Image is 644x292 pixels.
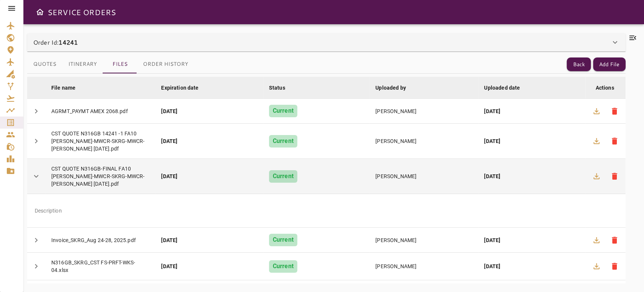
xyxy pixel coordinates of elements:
div: [PERSON_NAME] [375,107,472,115]
span: chevron_right [32,107,41,116]
div: CST QUOTE N316GB 14241 -1 FA10 [PERSON_NAME]-MWCR-SKRG-MWCR-[PERSON_NAME] [DATE].pdf [51,130,149,152]
button: Download file [587,231,606,249]
div: [PERSON_NAME] [375,236,472,244]
div: Status [269,83,285,92]
button: Files [103,55,137,73]
span: delete [610,107,619,116]
button: Download file [587,257,606,275]
button: Add File [593,57,626,71]
div: Current [269,105,297,117]
div: Order Id:14241 [27,33,626,51]
div: CST QUOTE N316GB-FINAL FA10 [PERSON_NAME]-MWCR-SKRG-MWCR-[PERSON_NAME] [DATE].pdf [51,165,149,188]
span: chevron_right [32,262,41,271]
button: Delete file [606,132,624,150]
div: [DATE] [484,262,579,270]
span: delete [610,236,619,245]
button: Itinerary [62,55,103,73]
button: Back [567,57,591,71]
div: [DATE] [161,262,257,270]
span: delete [610,172,619,181]
span: Status [269,83,295,92]
div: [PERSON_NAME] [375,172,472,180]
button: Delete file [606,231,624,249]
button: Quotes [27,55,62,73]
p: Description [35,207,62,214]
div: [DATE] [161,137,257,145]
span: delete [610,262,619,271]
button: Order History [137,55,194,73]
div: [PERSON_NAME] [375,137,472,145]
div: N316GB_SKRG_CST FS-PRFT-WKS-04.xlsx [51,259,149,274]
p: Order Id: [33,38,78,47]
b: 14241 [58,38,78,47]
button: Delete file [606,167,624,185]
button: Download file [587,167,606,185]
div: Uploaded date [484,83,520,92]
div: [DATE] [484,172,579,180]
div: Current [269,234,297,246]
span: Uploaded date [484,83,530,92]
span: chevron_right [32,137,41,146]
button: Open drawer [32,5,48,20]
div: AGRMT_PAYMT AMEX 2068.pdf [51,107,149,115]
div: [DATE] [484,107,579,115]
div: Expiration date [161,83,198,92]
span: File name [51,83,85,92]
div: Current [269,135,297,148]
span: Expiration date [161,83,208,92]
span: Uploaded by [375,83,416,92]
button: Delete file [606,102,624,120]
div: [DATE] [484,236,579,244]
h6: SERVICE ORDERS [48,6,116,18]
button: Download file [587,102,606,120]
div: [PERSON_NAME] [375,262,472,270]
span: delete [610,137,619,146]
button: Download file [587,132,606,150]
div: basic tabs example [27,55,194,73]
div: [DATE] [484,137,579,145]
div: Current [269,260,297,273]
div: Current [269,170,297,183]
div: Invoice_SKRG_Aug 24-28, 2025.pdf [51,236,149,244]
span: chevron_right [32,236,41,245]
div: [DATE] [161,236,257,244]
span: chevron_right [32,172,41,181]
div: [DATE] [161,107,257,115]
div: File name [51,83,75,92]
div: [DATE] [161,172,257,180]
div: Uploaded by [375,83,406,92]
